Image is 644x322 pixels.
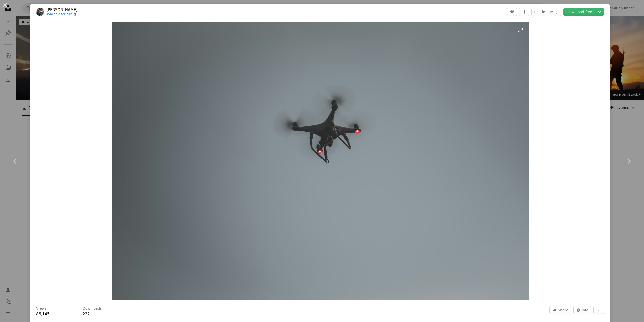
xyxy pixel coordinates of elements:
span: Info [582,306,589,314]
h3: Views [36,306,47,311]
button: Add to Collection [519,8,529,16]
button: Edit image [531,8,561,16]
button: Stats about this image [573,306,592,314]
button: Like [507,8,517,16]
span: 232 [83,312,90,316]
a: [PERSON_NAME] [46,7,78,12]
a: Available for hire [46,12,78,16]
img: black and red drone flying [112,22,529,300]
a: Download free [563,8,595,16]
a: Next [614,137,644,185]
h3: Downloads [83,306,102,311]
button: Choose download size [595,8,604,16]
button: Share this image [549,306,571,314]
span: 86,145 [36,312,50,316]
span: Share [558,306,568,314]
button: Zoom in on this image [112,22,529,300]
img: Go to Pranav Singh's profile [36,8,44,16]
button: More Actions [593,306,604,314]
